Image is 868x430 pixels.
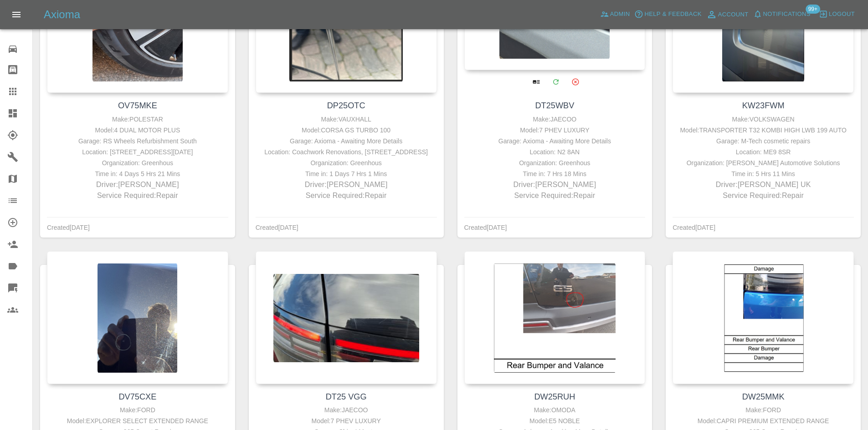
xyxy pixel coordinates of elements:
a: DP25OTC [327,101,365,110]
div: Model: CORSA GS TURBO 100 [258,125,435,136]
a: DT25WBV [535,101,574,110]
button: Help & Feedback [632,7,704,21]
div: Make: FORD [49,405,226,415]
div: Garage: RS Wheels Refurbishment South [49,136,226,147]
div: Make: JAECOO [467,114,643,125]
div: Model: EXPLORER SELECT EXTENDED RANGE [49,415,226,426]
a: KW23FWM [742,101,785,110]
a: DT25 VGG [326,392,367,401]
div: Created [DATE] [256,222,298,233]
span: Help & Feedback [644,9,701,20]
a: OV75MKE [118,101,157,110]
div: Time in: 7 Hrs 18 Mins [467,168,643,179]
div: Make: VAUXHALL [258,114,435,125]
button: Archive [566,72,585,91]
div: Created [DATE] [673,222,715,233]
a: DW25RUH [534,392,575,401]
div: Model: 7 PHEV LUXURY [258,415,435,426]
p: Driver: [PERSON_NAME] UK [675,179,852,190]
p: Service Required: Repair [467,190,643,201]
div: Model: E5 NOBLE [467,415,643,426]
div: Model: CAPRI PREMIUM EXTENDED RANGE [675,415,852,426]
a: Modify [546,72,565,91]
p: Driver: [PERSON_NAME] [467,179,643,190]
div: Time in: 1 Days 7 Hrs 1 Mins [258,168,435,179]
a: DV75CXE [118,392,156,401]
span: Admin [610,9,630,20]
button: Open drawer [5,4,27,25]
div: Location: Coachwork Renovations, [STREET_ADDRESS] [258,147,435,157]
span: Logout [829,9,855,20]
p: Service Required: Repair [258,190,435,201]
div: Model: TRANSPORTER T32 KOMBI HIGH LWB 199 AUTO [675,125,852,136]
div: Garage: Axioma - Awaiting More Details [258,136,435,147]
div: Location: ME9 8SR [675,147,852,157]
a: Admin [598,7,632,21]
div: Make: JAECOO [258,405,435,415]
p: Driver: [PERSON_NAME] [258,179,435,190]
a: View [527,72,545,91]
a: DW25MMK [742,392,785,401]
div: Model: 7 PHEV LUXURY [467,125,643,136]
p: Service Required: Repair [675,190,852,201]
span: Account [718,10,749,20]
div: Make: VOLKSWAGEN [675,114,852,125]
div: Make: POLESTAR [49,114,226,125]
h5: Axioma [44,7,80,22]
div: Time in: 5 Hrs 11 Mins [675,168,852,179]
div: Location: N2 8AN [467,147,643,157]
div: Garage: M-Tech cosmetic repairs [675,136,852,147]
div: Created [DATE] [464,222,507,233]
div: Organization: [PERSON_NAME] Automotive Solutions [675,157,852,168]
button: Notifications [751,7,813,21]
div: Organization: Greenhous [467,157,643,168]
div: Make: OMODA [467,405,643,415]
div: Garage: Axioma - Awaiting More Details [467,136,643,147]
div: Time in: 4 Days 5 Hrs 21 Mins [49,168,226,179]
div: Created [DATE] [47,222,90,233]
button: Logout [817,7,857,21]
span: 99+ [806,5,820,14]
div: Make: FORD [675,405,852,415]
span: Notifications [763,9,811,20]
p: Service Required: Repair [49,190,226,201]
p: Driver: [PERSON_NAME] [49,179,226,190]
div: Organization: Greenhous [258,157,435,168]
div: Organization: Greenhous [49,157,226,168]
div: Model: 4 DUAL MOTOR PLUS [49,125,226,136]
a: Account [704,7,751,22]
div: Location: [STREET_ADDRESS][DATE] [49,147,226,157]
